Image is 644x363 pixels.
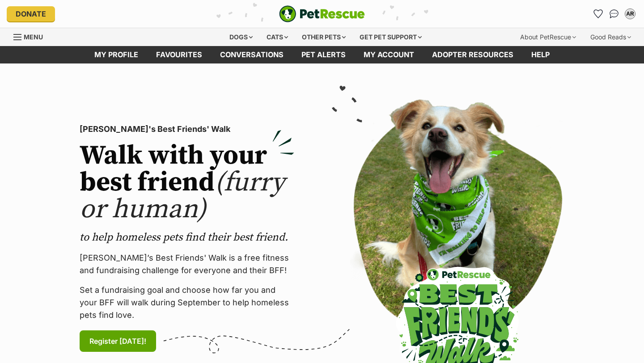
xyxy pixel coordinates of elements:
[623,7,637,21] button: My account
[80,123,294,135] p: [PERSON_NAME]'s Best Friends' Walk
[80,166,285,226] span: (furry or human)
[355,46,423,63] a: My account
[7,6,55,21] a: Donate
[292,46,355,63] a: Pet alerts
[211,46,292,63] a: conversations
[85,46,147,63] a: My profile
[13,28,49,44] a: Menu
[223,28,259,46] div: Dogs
[24,33,43,41] span: Menu
[353,28,428,46] div: Get pet support
[260,28,294,46] div: Cats
[279,5,365,22] img: logo-e224e6f780fb5917bec1dbf3a21bbac754714ae5b6737aabdf751b685950b380.svg
[80,143,294,223] h2: Walk with your best friend
[514,28,582,46] div: About PetRescue
[296,28,352,46] div: Other pets
[591,7,637,21] ul: Account quick links
[80,230,294,245] p: to help homeless pets find their best friend.
[610,9,619,18] img: chat-41dd97257d64d25036548639549fe6c8038ab92f7586957e7f3b1b290dea8141.svg
[584,28,637,46] div: Good Reads
[80,284,294,321] p: Set a fundraising goal and choose how far you and your BFF will walk during September to help hom...
[423,46,522,63] a: Adopter resources
[522,46,559,63] a: Help
[591,7,605,21] a: Favourites
[80,252,294,277] p: [PERSON_NAME]’s Best Friends' Walk is a free fitness and fundraising challenge for everyone and t...
[626,9,635,18] div: AR
[89,336,146,346] span: Register [DATE]!
[147,46,211,63] a: Favourites
[80,330,156,352] a: Register [DATE]!
[607,7,621,21] a: Conversations
[279,5,365,22] a: PetRescue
